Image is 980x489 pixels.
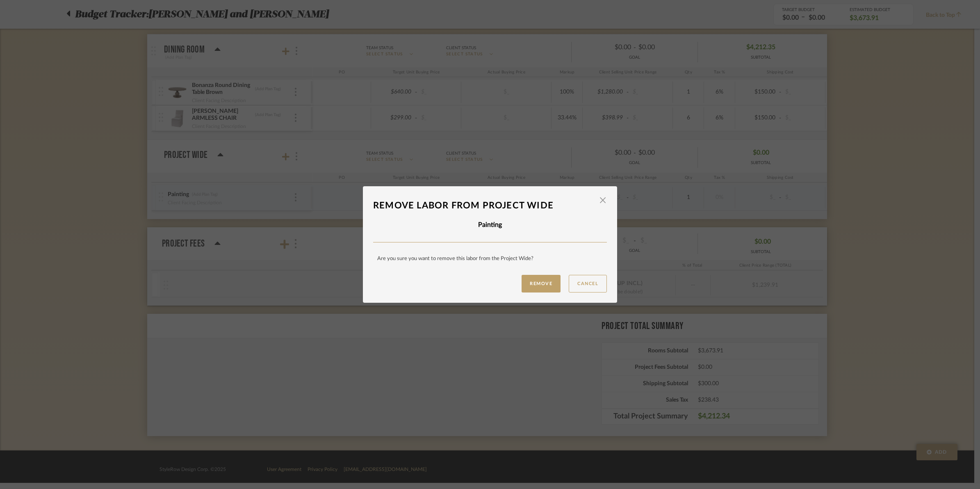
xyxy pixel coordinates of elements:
div: Remove labor From Project Wide [373,197,607,215]
button: Cancel [569,275,607,292]
button: Close [595,192,611,209]
b: Painting [478,222,502,228]
button: Remove [522,275,561,292]
div: Are you sure you want to remove this labor from the Project Wide ? [373,255,607,263]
